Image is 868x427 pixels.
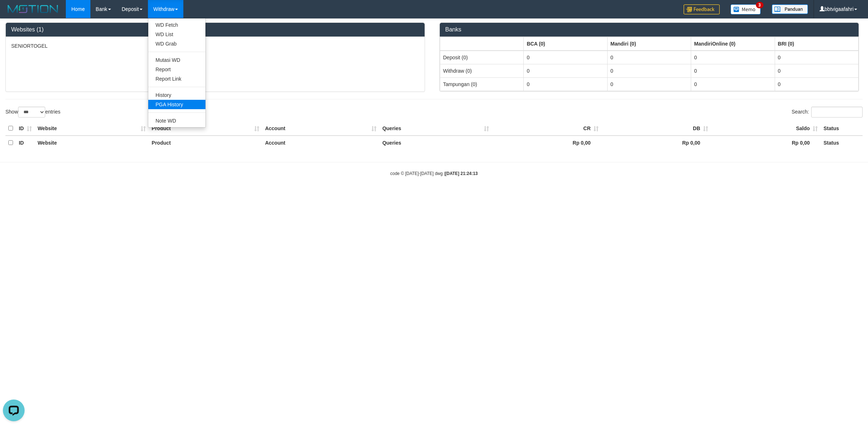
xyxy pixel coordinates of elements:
[440,64,524,77] td: Withdraw (0)
[262,121,379,136] th: Account
[756,2,763,8] span: 3
[684,4,720,14] img: Feedback.jpg
[811,107,863,118] input: Search:
[607,37,691,51] th: Group: activate to sort column ascending
[821,136,863,150] th: Status
[691,64,775,77] td: 0
[11,42,419,50] p: SENIORTOGEL
[492,121,601,136] th: CR
[262,136,379,150] th: Account
[440,51,524,64] td: Deposit (0)
[16,136,35,150] th: ID
[149,121,262,136] th: Product
[792,107,863,118] label: Search:
[148,39,205,48] a: WD Grab
[731,4,761,14] img: Button%20Memo.svg
[524,51,607,64] td: 0
[445,26,853,33] h3: Banks
[35,121,149,136] th: Website
[524,37,607,51] th: Group: activate to sort column ascending
[148,20,205,30] a: WD Fetch
[691,51,775,64] td: 0
[148,116,205,125] a: Note WD
[607,64,691,77] td: 0
[18,107,45,118] select: Showentries
[148,90,205,100] a: History
[492,136,601,150] th: Rp 0,00
[440,37,524,51] th: Group: activate to sort column ascending
[390,171,478,176] small: code © [DATE]-[DATE] dwg |
[775,77,858,91] td: 0
[524,64,607,77] td: 0
[149,136,262,150] th: Product
[775,64,858,77] td: 0
[440,77,524,91] td: Tampungan (0)
[148,100,205,109] a: PGA History
[35,136,149,150] th: Website
[821,121,863,136] th: Status
[5,107,60,118] label: Show entries
[711,136,821,150] th: Rp 0,00
[607,51,691,64] td: 0
[601,121,711,136] th: DB
[16,121,35,136] th: ID
[775,51,858,64] td: 0
[524,77,607,91] td: 0
[148,55,205,65] a: Mutasi WD
[148,65,205,74] a: Report
[3,3,25,25] button: Open LiveChat chat widget
[711,121,821,136] th: Saldo
[601,136,711,150] th: Rp 0,00
[148,30,205,39] a: WD List
[775,37,858,51] th: Group: activate to sort column ascending
[379,121,492,136] th: Queries
[691,37,775,51] th: Group: activate to sort column ascending
[772,4,808,14] img: panduan.png
[691,77,775,91] td: 0
[607,77,691,91] td: 0
[148,74,205,84] a: Report Link
[11,26,419,33] h3: Websites (1)
[445,171,478,176] strong: [DATE] 21:24:13
[5,4,60,14] img: MOTION_logo.png
[379,136,492,150] th: Queries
